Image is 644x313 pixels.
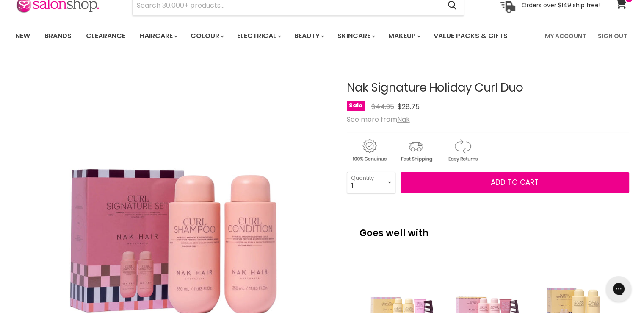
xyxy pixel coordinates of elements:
span: $28.75 [398,102,420,112]
a: Skincare [331,27,380,45]
a: Makeup [382,27,426,45]
a: Colour [184,27,229,45]
a: Nak [397,115,410,124]
a: Haircare [133,27,182,45]
button: Add to cart [401,172,629,193]
h1: Nak Signature Holiday Curl Duo [347,81,629,95]
img: returns.gif [440,137,485,163]
select: Quantity [347,172,395,193]
span: $44.95 [371,102,394,112]
a: Beauty [288,27,329,45]
a: My Account [540,27,591,45]
a: New [9,27,36,45]
img: genuine.gif [347,137,392,163]
img: shipping.gif [393,137,438,163]
a: Brands [38,27,78,45]
a: Clearance [80,27,132,45]
a: Sign Out [593,27,632,45]
span: See more from [347,115,410,124]
nav: Main [5,24,640,48]
a: Electrical [231,27,286,45]
ul: Main menu [9,24,527,48]
span: Add to cart [491,177,539,187]
p: Goes well with [359,215,616,243]
a: Value Packs & Gifts [427,27,514,45]
p: Orders over $149 ship free! [522,1,600,9]
iframe: Gorgias live chat messenger [602,273,636,305]
span: Sale [347,101,365,111]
